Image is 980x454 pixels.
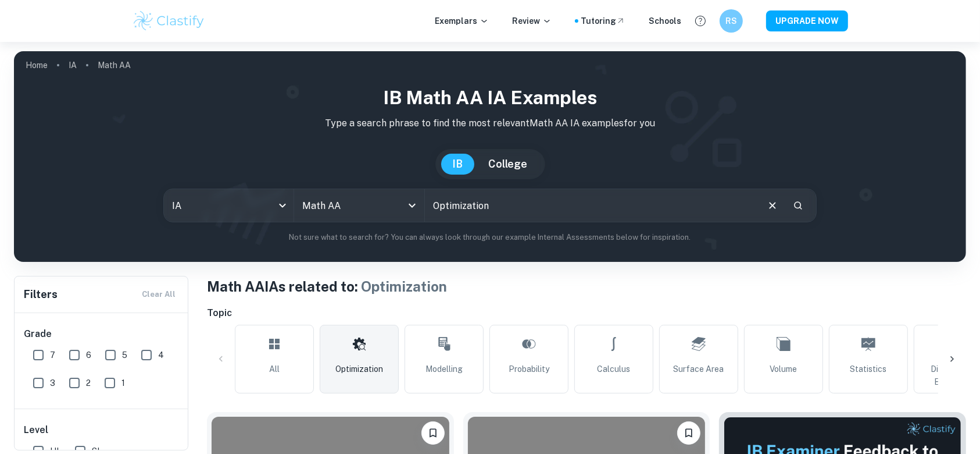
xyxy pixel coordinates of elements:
p: Type a search phrase to find the most relevant Math AA IA examples for you [23,116,957,130]
button: Bookmark [677,421,700,445]
button: IB [441,154,475,175]
button: UPGRADE NOW [766,10,848,31]
span: 2 [86,377,91,389]
span: 5 [122,349,127,361]
span: Optimization [335,363,383,375]
span: Statistics [850,363,887,375]
span: Optimization [361,278,447,295]
button: RS [720,9,743,33]
span: 1 [121,377,125,389]
a: IA [69,57,77,73]
h6: Level [24,423,180,437]
button: Search [788,196,808,215]
a: Schools [649,15,681,27]
img: Clastify logo [132,9,206,33]
button: College [477,154,539,175]
button: Open [404,197,420,214]
span: 4 [158,349,164,361]
p: Review [512,15,552,27]
p: Math AA [98,59,131,72]
h6: Grade [24,327,180,341]
a: Tutoring [581,15,625,27]
button: Clear [761,194,784,217]
span: Calculus [598,363,631,375]
h1: Math AA IAs related to: [207,276,966,297]
input: E.g. modelling a logo, player arrangements, shape of an egg... [425,189,757,222]
p: Exemplars [435,15,489,27]
span: 3 [50,377,55,389]
h6: RS [725,15,738,27]
span: Volume [770,363,797,375]
p: Not sure what to search for? You can always look through our example Internal Assessments below f... [23,232,957,243]
span: Probability [509,363,549,375]
h6: Topic [207,306,966,320]
img: profile cover [14,51,966,262]
span: Surface Area [674,363,724,375]
h6: Filters [24,286,58,303]
h1: IB Math AA IA examples [23,84,957,112]
span: 7 [50,349,55,361]
a: Home [26,57,48,73]
button: Help and Feedback [691,11,710,31]
div: IA [164,189,294,222]
button: Bookmark [421,421,445,445]
span: 6 [86,349,91,361]
span: Modelling [425,363,463,375]
span: All [269,363,280,375]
